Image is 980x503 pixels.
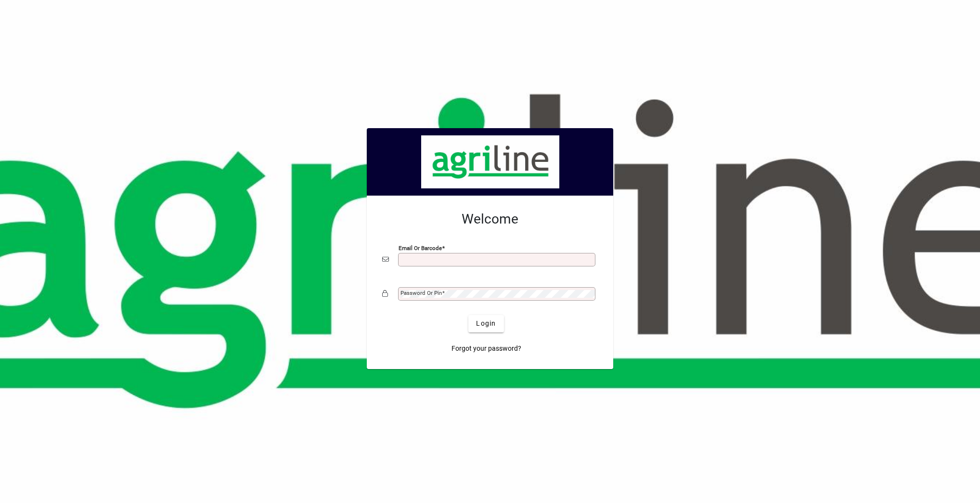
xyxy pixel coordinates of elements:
[382,211,598,227] h2: Welcome
[476,318,496,329] span: Login
[399,244,442,251] mat-label: Email or Barcode
[451,344,521,354] span: Forgot your password?
[448,340,525,357] a: Forgot your password?
[400,290,442,296] mat-label: Password or Pin
[468,315,503,332] button: Login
